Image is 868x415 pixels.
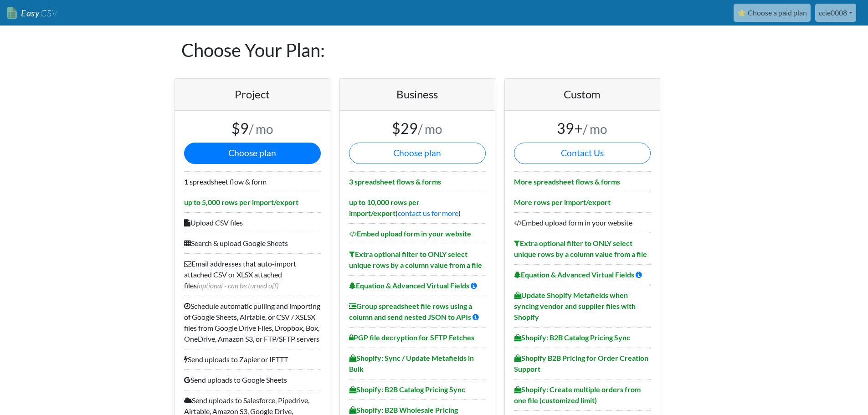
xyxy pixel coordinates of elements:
b: Group spreadsheet file rows using a column and send nested JSON to APIs [349,302,472,321]
a: Contact Us [514,143,651,164]
h3: $29 [349,120,486,137]
a: contact us for more [398,209,458,217]
b: Shopify: B2B Catalog Pricing Sync [349,385,465,394]
button: Choose plan [184,143,321,164]
b: Shopify: Create multiple orders from one file (customized limit) [514,385,641,405]
h4: Project [184,88,321,101]
small: / mo [583,121,607,137]
b: More rows per import/export [514,198,611,206]
h4: Custom [514,88,651,101]
b: Shopify: B2B Catalog Pricing Sync [514,333,630,342]
b: Extra optional filter to ONLY select unique rows by a column value from a file [514,239,647,258]
h4: Business [349,88,486,101]
b: Update Shopify Metafields when syncing vendor and supplier files with Shopify [514,291,636,321]
li: Email addresses that auto-import attached CSV or XLSX attached files [184,253,321,296]
b: up to 5,000 rows per import/export [184,198,298,206]
a: EasyCSV [7,4,57,22]
li: Search & upload Google Sheets [184,233,321,253]
li: Embed upload form in your website [514,212,651,233]
a: ccie0008 [815,4,856,22]
b: Embed upload form in your website [349,229,471,238]
li: Upload CSV files [184,212,321,233]
li: Send uploads to Zapier or IFTTT [184,349,321,369]
li: ( ) [349,192,486,223]
b: Shopify: Sync / Update Metafields in Bulk [349,354,474,373]
b: up to 10,000 rows per import/export [349,198,420,217]
h1: Choose Your Plan: [181,26,687,75]
b: Equation & Advanced Virtual Fields [349,281,469,290]
small: / mo [418,121,442,137]
b: More spreadsheet flows & forms [514,177,620,186]
li: Schedule automatic pulling and importing of Google Sheets, Airtable, or CSV / XSLSX files from Go... [184,296,321,349]
b: Equation & Advanced Virtual Fields [514,270,634,279]
h3: $9 [184,120,321,137]
b: Shopify B2B Pricing for Order Creation Support [514,354,648,373]
li: 1 spreadsheet flow & form [184,171,321,192]
small: / mo [249,121,273,137]
span: (optional - can be turned off) [197,281,278,290]
b: PGP file decryption for SFTP Fetches [349,333,474,342]
li: Send uploads to Google Sheets [184,369,321,390]
a: ⭐ Choose a paid plan [734,4,811,22]
b: Extra optional filter to ONLY select unique rows by a column value from a file [349,250,482,269]
h3: 39+ [514,120,651,137]
span: CSV [40,7,57,19]
button: Choose plan [349,143,486,164]
b: 3 spreadsheet flows & forms [349,177,441,186]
